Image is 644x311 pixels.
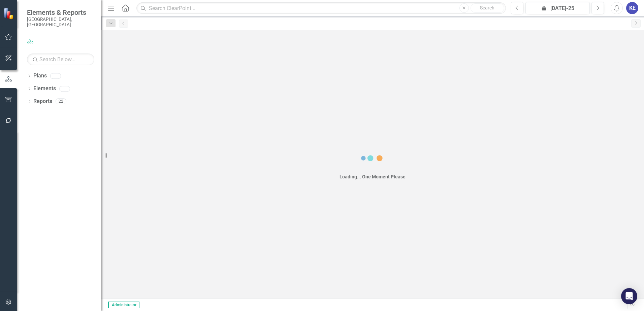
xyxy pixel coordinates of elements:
[340,173,406,180] div: Loading... One Moment Please
[33,72,47,80] a: Plans
[528,4,587,12] div: [DATE]-25
[480,5,494,10] span: Search
[626,2,638,14] button: KE
[56,99,66,104] div: 22
[108,302,139,308] span: Administrator
[27,16,94,28] small: [GEOGRAPHIC_DATA], [GEOGRAPHIC_DATA]
[136,2,506,14] input: Search ClearPoint...
[471,3,504,13] button: Search
[3,8,15,20] img: ClearPoint Strategy
[33,98,52,105] a: Reports
[27,54,94,65] input: Search Below...
[621,288,637,304] div: Open Intercom Messenger
[27,8,94,16] span: Elements & Reports
[33,85,56,93] a: Elements
[525,2,590,14] button: [DATE]-25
